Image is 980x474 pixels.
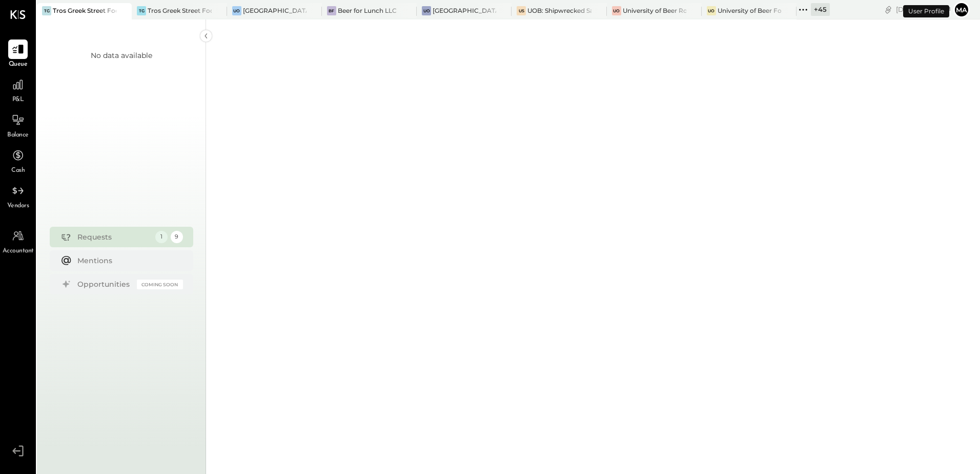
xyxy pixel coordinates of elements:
[422,6,431,15] div: Uo
[9,60,28,69] span: Queue
[1,39,35,69] a: Queue
[1,75,35,105] a: P&L
[718,6,781,15] div: University of Beer Folsom
[896,5,951,14] div: [DATE]
[171,231,183,243] div: 9
[77,232,150,242] div: Requests
[623,6,686,15] div: University of Beer Rocklin
[433,6,496,15] div: [GEOGRAPHIC_DATA]
[811,3,830,16] div: + 45
[148,6,211,15] div: Tros Greek Street Food - [PERSON_NAME]
[883,4,893,15] div: copy link
[327,6,336,15] div: Bf
[11,166,25,175] span: Cash
[42,6,51,15] div: TG
[612,6,621,15] div: Uo
[91,50,152,61] div: No data available
[12,95,24,105] span: P&L
[3,247,34,256] span: Accountant
[707,6,716,15] div: Uo
[517,6,526,15] div: US
[527,6,591,15] div: UOB: Shipwrecked Sacramento
[243,6,307,15] div: [GEOGRAPHIC_DATA][US_STATE]
[137,6,146,15] div: TG
[7,131,29,140] span: Balance
[1,110,35,140] a: Balance
[903,5,949,17] div: User Profile
[77,279,132,289] div: Opportunities
[953,2,970,18] button: Ma
[155,231,168,243] div: 1
[77,255,178,266] div: Mentions
[1,181,35,211] a: Vendors
[53,6,116,15] div: Tros Greek Street Food - [GEOGRAPHIC_DATA]
[137,280,183,289] div: Coming Soon
[1,226,35,256] a: Accountant
[232,6,241,15] div: Uo
[7,202,29,211] span: Vendors
[1,146,35,175] a: Cash
[338,6,397,15] div: Beer for Lunch LLC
